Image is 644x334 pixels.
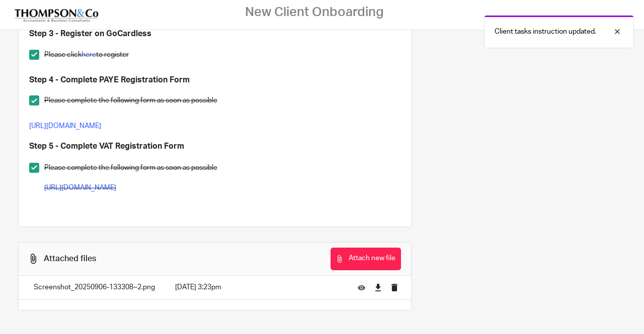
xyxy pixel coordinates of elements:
[34,282,155,292] p: Screenshot_20250906-133308~2.png
[29,123,101,130] a: [URL][DOMAIN_NAME]
[175,282,343,292] p: [DATE] 3:23pm
[44,254,96,264] div: Attached files
[44,50,400,60] p: Please click to register
[82,51,96,58] a: here
[331,248,401,270] button: Attach new file
[44,184,116,191] a: [URL][DOMAIN_NAME]
[29,142,184,150] strong: Step 5 - Complete VAT Registration Form
[495,27,596,37] p: Client tasks instruction updated.
[15,8,99,23] img: Thompson&Co_Transparent.png
[29,30,151,38] strong: Step 3 - Register on GoCardless
[44,163,400,173] p: Please complete the following form as soon as possible
[374,283,382,293] a: Download
[245,5,384,20] h2: New Client Onboarding
[29,76,190,84] strong: Step 4 - Complete PAYE Registration Form
[44,95,400,105] p: Please complete the following form as soon as possible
